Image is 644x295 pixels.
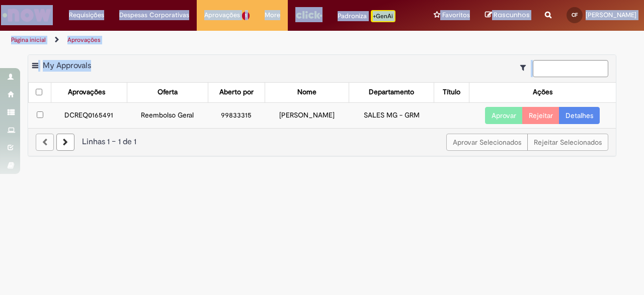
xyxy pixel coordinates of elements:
[127,102,208,128] td: Reembolso Geral
[68,87,105,97] div: Aprovações
[297,87,316,97] div: Nome
[369,87,414,97] div: Departamento
[51,83,127,102] th: Aprovações
[586,11,636,19] span: [PERSON_NAME]
[349,102,434,128] td: SALES MG - GRM
[208,102,265,128] td: 99833315
[485,107,523,124] button: Aprovar
[443,87,460,97] div: Título
[265,102,349,128] td: [PERSON_NAME]
[43,61,91,71] span: My Approvals
[219,87,254,97] div: Aberto por
[36,136,608,148] div: Linhas 1 − 1 de 1
[67,36,101,44] a: Aprovações
[157,87,178,97] div: Oferta
[522,107,559,124] button: Rejeitar
[11,36,46,44] a: Página inicial
[51,102,127,128] td: DCREQ0165491
[520,64,531,71] i: Mostrar filtros para: Suas Solicitações
[559,107,600,124] a: Detalhes
[533,87,552,97] div: Ações
[8,31,422,49] ul: Trilhas de página
[1,5,53,25] img: ServiceNow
